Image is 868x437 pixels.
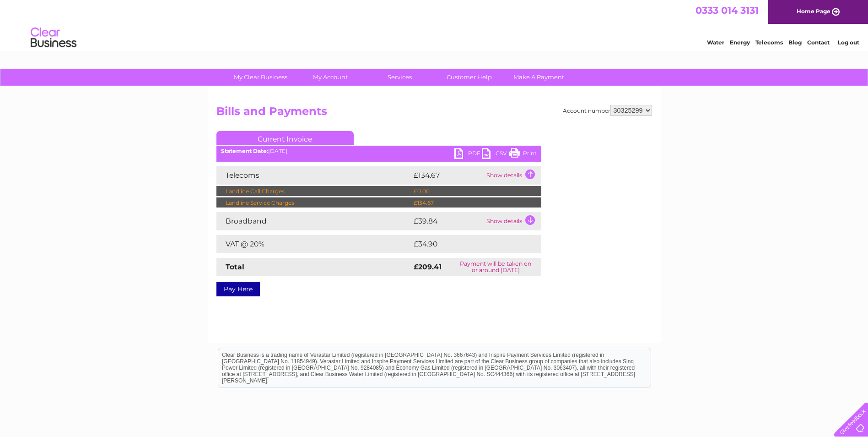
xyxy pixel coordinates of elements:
a: My Account [292,69,368,86]
b: Statement Date: [221,147,268,154]
td: Landline Call Charges [216,186,411,197]
a: CSV [482,148,509,161]
a: Telecoms [755,39,783,46]
a: Water [707,39,724,46]
td: Payment will be taken on or around [DATE] [450,258,541,276]
td: £0.00 [411,186,527,197]
a: My Clear Business [223,69,298,86]
td: £134.67 [411,197,527,208]
a: Log out [838,39,859,46]
td: Landline Service Charges [216,197,411,208]
a: Print [509,148,537,161]
td: £134.67 [411,166,484,185]
div: [DATE] [216,148,541,154]
a: Energy [730,39,750,46]
a: Pay Here [216,282,260,296]
a: Services [362,69,437,86]
h2: Bills and Payments [216,105,652,122]
td: Show details [484,212,541,230]
a: Current Invoice [216,131,354,145]
td: Show details [484,166,541,185]
td: £34.90 [411,235,523,253]
a: PDF [454,148,482,161]
td: £39.84 [411,212,484,230]
strong: £209.41 [414,262,442,271]
img: logo.png [30,24,77,52]
div: Clear Business is a trading name of Verastar Limited (registered in [GEOGRAPHIC_DATA] No. 3667643... [218,5,651,44]
td: Telecoms [216,166,411,185]
strong: Total [226,262,244,271]
a: Contact [807,39,830,46]
td: Broadband [216,212,411,230]
a: Customer Help [431,69,507,86]
a: Blog [788,39,802,46]
td: VAT @ 20% [216,235,411,253]
a: 0333 014 3131 [695,5,759,16]
a: Make A Payment [501,69,577,86]
div: Account number [563,105,652,116]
